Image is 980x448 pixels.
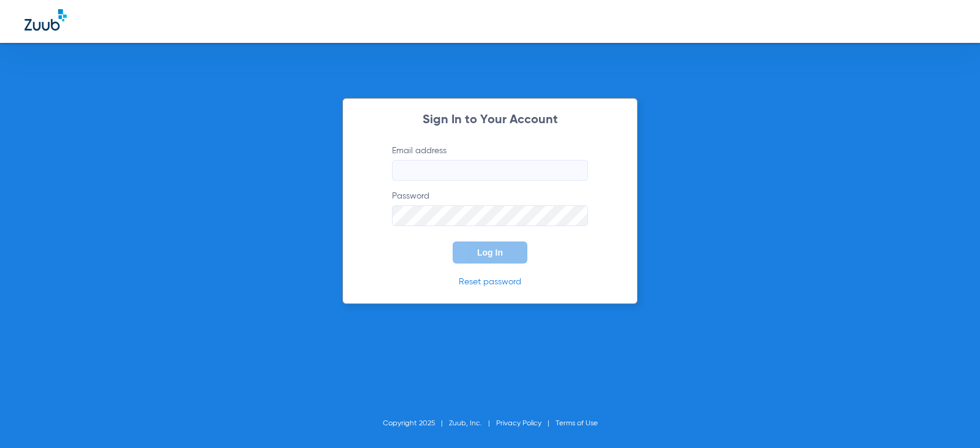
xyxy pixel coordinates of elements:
[392,190,588,226] label: Password
[477,248,503,257] span: Log In
[392,145,588,181] label: Email address
[374,114,606,126] h2: Sign In to Your Account
[392,160,588,181] input: Email address
[556,420,598,427] a: Terms of Use
[24,9,67,31] img: Zuub Logo
[449,417,496,430] li: Zuub, Inc.
[392,205,588,226] input: Password
[459,278,521,286] a: Reset password
[453,241,527,264] button: Log In
[496,420,541,427] a: Privacy Policy
[383,417,449,430] li: Copyright 2025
